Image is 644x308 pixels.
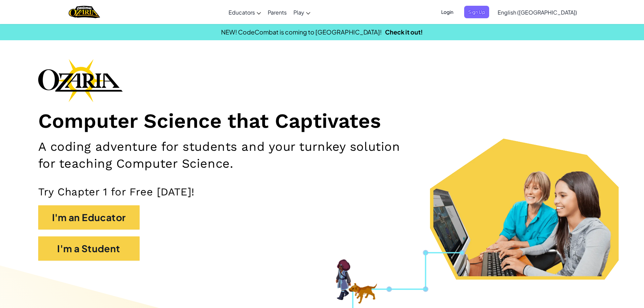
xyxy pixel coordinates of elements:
[494,3,580,21] a: English ([GEOGRAPHIC_DATA])
[498,9,577,16] span: English ([GEOGRAPHIC_DATA])
[69,5,100,19] a: Ozaria by CodeCombat logo
[293,9,304,16] span: Play
[69,5,100,19] img: Home
[38,138,419,172] h2: A coding adventure for students and your turnkey solution for teaching Computer Science.
[38,59,123,102] img: Ozaria branding logo
[290,3,314,21] a: Play
[38,109,606,134] h1: Computer Science that Captivates
[38,236,140,261] button: I'm a Student
[38,185,606,198] p: Try Chapter 1 for Free [DATE]!
[38,205,140,230] button: I'm an Educator
[385,28,423,36] a: Check it out!
[221,28,382,36] span: NEW! CodeCombat is coming to [GEOGRAPHIC_DATA]!
[229,9,255,16] span: Educators
[225,3,264,21] a: Educators
[264,3,290,21] a: Parents
[464,6,489,18] button: Sign Up
[437,6,457,18] button: Login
